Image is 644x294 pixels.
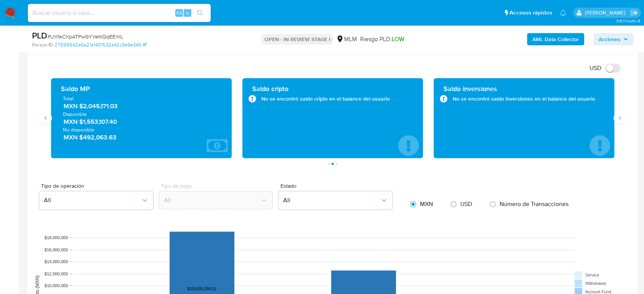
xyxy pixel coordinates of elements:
b: AML Data Collector [532,33,579,45]
a: 27599542a6a21e1401532e42c3e9e346 [54,42,146,48]
div: MLM [336,35,357,43]
span: s [186,9,189,16]
b: PLD [32,29,47,42]
span: 3.157.1-hotfix-5 [616,18,640,24]
button: search-icon [192,8,208,18]
p: diego.gardunorosas@mercadolibre.com.mx [585,9,628,16]
b: Person ID [32,42,53,48]
p: OPEN - IN REVIEW STAGE I [261,34,333,45]
a: Notificaciones [560,10,566,16]
a: Salir [630,9,638,17]
button: AML Data Collector [527,33,584,45]
span: LOW [391,35,404,43]
button: Acciones [593,33,633,45]
input: Buscar usuario o caso... [28,8,211,18]
span: Acciones [599,33,620,45]
span: Riesgo PLD: [360,35,404,43]
span: # UXfeCXpATPwGYVeIKQqEEXrL [47,33,123,40]
span: Alt [176,9,182,16]
span: Accesos rápidos [509,9,552,17]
